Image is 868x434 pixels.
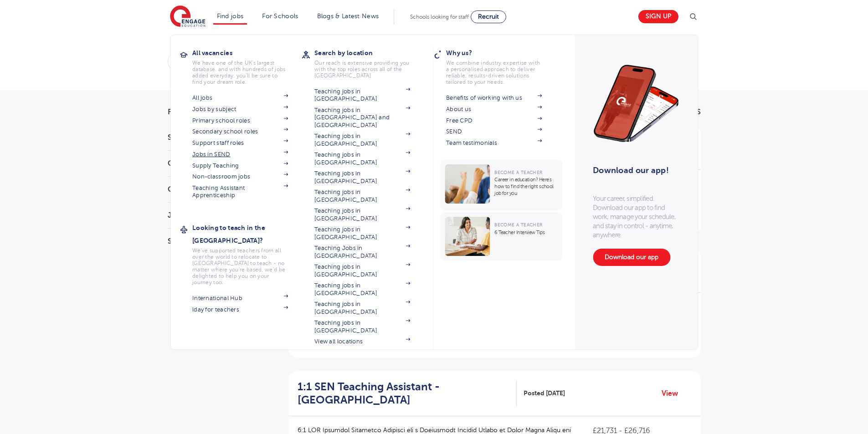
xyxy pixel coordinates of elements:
span: Filters [168,108,195,116]
a: Teaching jobs in [GEOGRAPHIC_DATA] [314,301,410,316]
h3: Job Type [168,212,268,219]
a: For Schools [262,13,298,20]
a: International Hub [192,295,288,302]
p: We combine industry expertise with a personalised approach to deliver reliable, results-driven so... [446,60,542,85]
span: Posted [DATE] [524,388,565,398]
h3: Sector [168,238,268,245]
a: Secondary school roles [192,128,288,135]
img: Engage Education [170,5,205,28]
a: Teaching jobs in [GEOGRAPHIC_DATA] [314,151,410,166]
a: Team testimonials [446,139,542,147]
a: Why us?We combine industry expertise with a personalised approach to deliver reliable, results-dr... [446,46,555,85]
span: Schools looking for staff [410,14,469,20]
a: Teaching jobs in [GEOGRAPHIC_DATA] [314,319,410,334]
a: Support staff roles [192,139,288,147]
h3: All vacancies [192,46,302,59]
a: Teaching jobs in [GEOGRAPHIC_DATA] [314,170,410,185]
a: All vacanciesWe have one of the UK's largest database. and with hundreds of jobs added everyday. ... [192,46,302,85]
a: Free CPD [446,117,542,124]
h3: Start Date [168,134,268,141]
a: Become a Teacher6 Teacher Interview Tips [440,212,565,260]
a: Teaching jobs in [GEOGRAPHIC_DATA] [314,88,410,103]
h2: 1:1 SEN Teaching Assistant - [GEOGRAPHIC_DATA] [298,380,510,407]
a: Teaching jobs in [GEOGRAPHIC_DATA] [314,133,410,148]
a: SEND [446,128,542,135]
p: We've supported teachers from all over the world to relocate to [GEOGRAPHIC_DATA] to teach - no m... [192,247,288,286]
a: Primary school roles [192,117,288,124]
a: Teaching jobs in [GEOGRAPHIC_DATA] [314,282,410,297]
p: Your career, simplified. Download our app to find work, manage your schedule, and stay in control... [593,194,679,240]
span: Become a Teacher [494,170,542,175]
a: Teaching Assistant Apprenticeship [192,184,288,199]
p: Our reach is extensive providing you with the top roles across all of the [GEOGRAPHIC_DATA] [314,60,410,79]
a: 1:1 SEN Teaching Assistant - [GEOGRAPHIC_DATA] [298,380,517,407]
a: Teaching Jobs in [GEOGRAPHIC_DATA] [314,245,410,260]
a: Teaching jobs in [GEOGRAPHIC_DATA] [314,207,410,222]
div: Submit [168,51,600,72]
a: View [662,388,685,399]
h3: Looking to teach in the [GEOGRAPHIC_DATA]? [192,221,302,247]
a: Jobs in SEND [192,151,288,158]
span: Become a Teacher [494,222,542,227]
a: Sign up [638,10,678,23]
a: iday for teachers [192,306,288,313]
a: Blogs & Latest News [317,13,379,20]
a: Jobs by subject [192,106,288,113]
h3: County [168,160,268,167]
a: Teaching jobs in [GEOGRAPHIC_DATA] [314,189,410,204]
a: View all locations [314,338,410,345]
p: Career in education? Here’s how to find the right school job for you [494,176,558,197]
h3: City [168,186,268,193]
h3: Why us? [446,46,555,59]
h3: Search by location [314,46,424,59]
p: 6 Teacher Interview Tips [494,229,558,236]
a: Find jobs [217,13,244,20]
span: Recruit [478,13,499,20]
a: Search by locationOur reach is extensive providing you with the top roles across all of the [GEOG... [314,46,424,79]
a: Non-classroom jobs [192,173,288,180]
a: Supply Teaching [192,162,288,169]
a: Download our app [593,249,670,266]
a: Teaching jobs in [GEOGRAPHIC_DATA] [314,226,410,241]
a: About us [446,106,542,113]
a: Become a TeacherCareer in education? Here’s how to find the right school job for you [440,160,565,210]
a: Recruit [471,10,506,23]
a: Teaching jobs in [GEOGRAPHIC_DATA] and [GEOGRAPHIC_DATA] [314,107,410,129]
a: Teaching jobs in [GEOGRAPHIC_DATA] [314,263,410,278]
p: We have one of the UK's largest database. and with hundreds of jobs added everyday. you'll be sur... [192,60,288,85]
a: All jobs [192,94,288,102]
h3: Download our app! [593,160,675,180]
a: Looking to teach in the [GEOGRAPHIC_DATA]?We've supported teachers from all over the world to rel... [192,221,302,286]
a: Benefits of working with us [446,94,542,102]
